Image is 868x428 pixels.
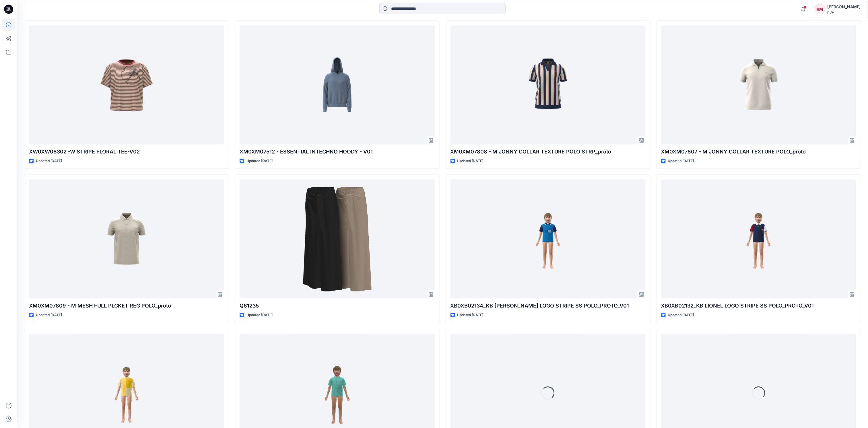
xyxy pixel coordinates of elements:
[240,302,435,310] p: Q61235
[450,180,646,299] a: XB0XB02134_KB MASON LOGO STRIPE SS POLO_PROTO_V01
[240,180,435,299] a: Q61235
[36,158,62,164] p: Updated [DATE]
[828,10,861,15] div: PVH
[668,312,694,318] p: Updated [DATE]
[240,148,435,156] p: XM0XM07512 - ESSENTIAL INTECHNO HOODY - V01
[815,4,825,14] div: RM
[29,302,224,310] p: XM0XM07809 - M MESH FULL PLCKET REG POLO_proto
[29,180,224,299] a: XM0XM07809 - M MESH FULL PLCKET REG POLO_proto
[36,312,62,318] p: Updated [DATE]
[661,180,856,299] a: XB0XB02132_KB LIONEL LOGO STRIPE SS POLO_PROTO_V01
[661,148,856,156] p: XM0XM07807 - M JONNY COLLAR TEXTURE POLO_proto
[240,26,435,145] a: XM0XM07512 - ESSENTIAL INTECHNO HOODY - V01
[450,26,646,145] a: XM0XM07808 - M JONNY COLLAR TEXTURE POLO STRP_proto
[457,312,483,318] p: Updated [DATE]
[29,148,224,156] p: XW0XW08302 -W STRIPE FLORAL TEE-V02
[450,148,646,156] p: XM0XM07808 - M JONNY COLLAR TEXTURE POLO STRP_proto
[29,26,224,145] a: XW0XW08302 -W STRIPE FLORAL TEE-V02
[668,158,694,164] p: Updated [DATE]
[246,312,273,318] p: Updated [DATE]
[661,302,856,310] p: XB0XB02132_KB LIONEL LOGO STRIPE SS POLO_PROTO_V01
[246,158,273,164] p: Updated [DATE]
[828,3,861,10] div: [PERSON_NAME]
[661,26,856,145] a: XM0XM07807 - M JONNY COLLAR TEXTURE POLO_proto
[457,158,483,164] p: Updated [DATE]
[450,302,646,310] p: XB0XB02134_KB [PERSON_NAME] LOGO STRIPE SS POLO_PROTO_V01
